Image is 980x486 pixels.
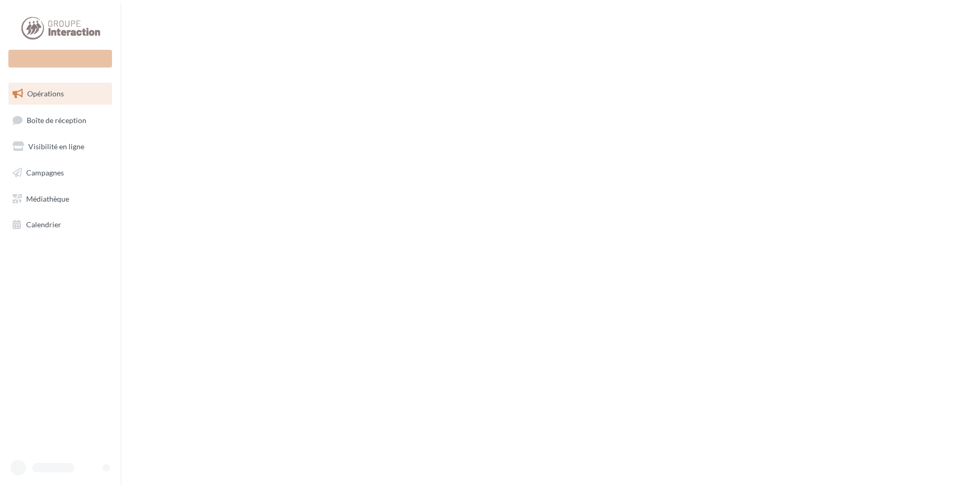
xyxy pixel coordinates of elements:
[26,168,64,177] span: Campagnes
[6,136,114,158] a: Visibilité en ligne
[6,162,114,184] a: Campagnes
[26,194,69,203] span: Médiathèque
[26,220,61,229] span: Calendrier
[8,50,112,68] div: Nouvelle campagne
[6,214,114,236] a: Calendrier
[27,115,86,124] span: Boîte de réception
[6,83,114,105] a: Opérations
[6,109,114,131] a: Boîte de réception
[28,142,84,151] span: Visibilité en ligne
[27,89,64,98] span: Opérations
[6,188,114,210] a: Médiathèque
